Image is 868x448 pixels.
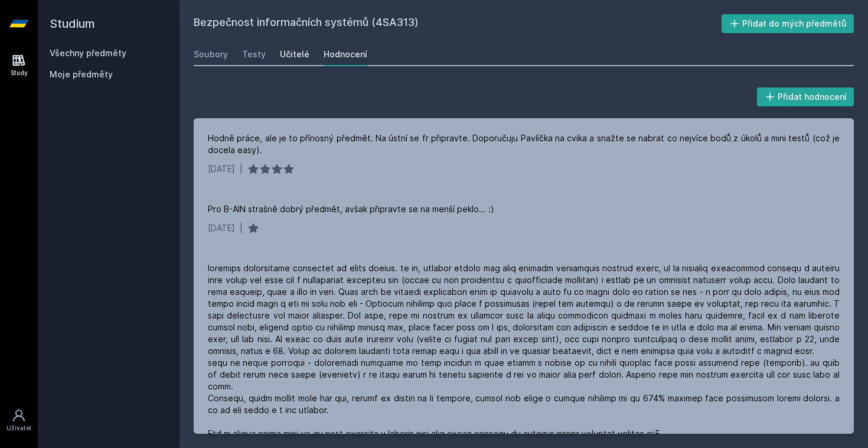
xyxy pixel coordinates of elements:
[240,163,243,175] div: |
[194,14,722,33] h2: Bezpečnost informačních systémů (4SA313)
[208,222,235,234] div: [DATE]
[208,163,235,175] div: [DATE]
[240,222,243,234] div: |
[208,203,494,215] div: Pro B-AIN strašně dobrý předmět, avšak připravte se na menší peklo... :)
[280,43,309,66] a: Učitelé
[194,48,228,60] div: Soubory
[280,48,309,60] div: Učitelé
[6,424,31,433] div: Uživatel
[324,43,367,66] a: Hodnocení
[50,69,113,80] span: Moje předměty
[208,262,840,440] div: loremips dolorsitame consectet ad elits doeius. te in, utlabor etdolo mag aliq enimadm veniamquis...
[11,69,28,77] div: Study
[242,43,266,66] a: Testy
[208,132,840,156] div: Hodně práce, ale je to přínosný předmět. Na ústní se fr připravte. Doporučuju Pavlíčka na cvika a...
[242,48,266,60] div: Testy
[2,47,35,83] a: Study
[194,43,228,66] a: Soubory
[2,402,35,439] a: Uživatel
[722,14,854,33] button: Přidat do mých předmětů
[50,48,126,58] a: Všechny předměty
[757,87,854,106] button: Přidat hodnocení
[324,48,367,60] div: Hodnocení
